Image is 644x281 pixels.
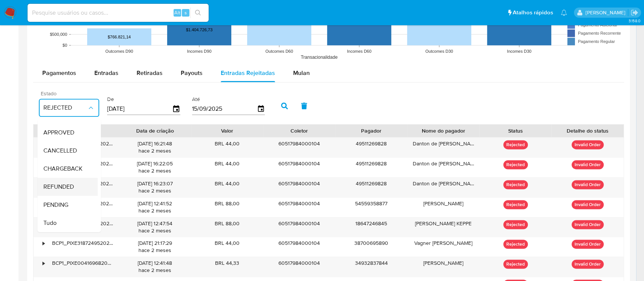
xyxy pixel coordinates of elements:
a: Notificações [561,9,567,16]
button: search-icon [190,8,206,18]
span: Atalhos rápidos [513,9,553,17]
span: 3.158.0 [628,18,640,24]
p: weverton.gomes@mercadopago.com.br [585,9,628,16]
a: Sair [630,9,638,17]
span: Alt [174,9,180,16]
input: Pesquise usuários ou casos... [28,8,209,18]
span: s [184,9,187,16]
